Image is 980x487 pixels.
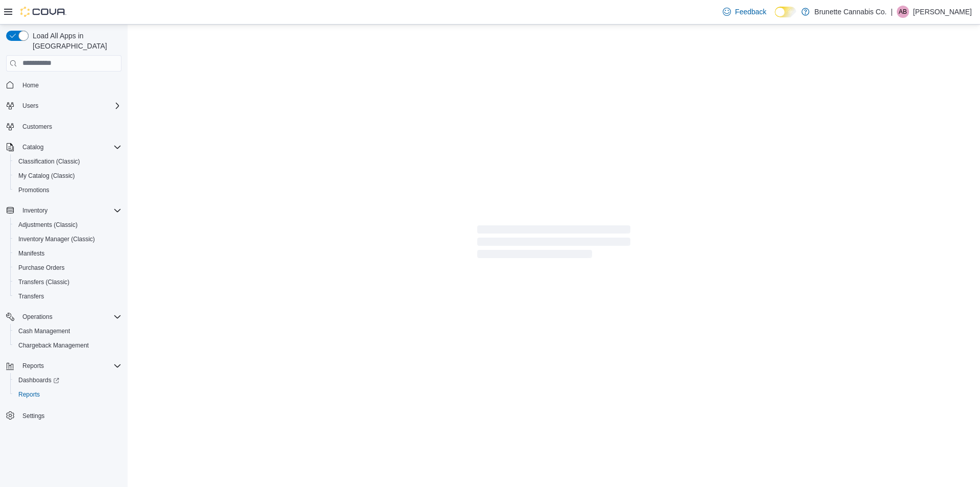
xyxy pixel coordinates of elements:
[22,123,52,131] span: Customers
[6,74,121,450] nav: Complex example
[18,100,42,112] button: Users
[18,121,56,133] a: Customers
[2,78,126,92] button: Home
[10,324,126,338] button: Cash Management
[18,390,40,399] span: Reports
[2,203,126,218] button: Inventory
[14,184,54,196] a: Promotions
[10,338,126,353] button: Chargeback Management
[18,292,44,300] span: Transfers
[20,7,66,17] img: Cova
[14,325,121,337] span: Cash Management
[14,233,121,245] span: Inventory Manager (Classic)
[14,374,63,386] a: Dashboards
[10,218,126,232] button: Adjustments (Classic)
[14,262,69,274] a: Purchase Orders
[22,313,53,321] span: Operations
[2,359,126,373] button: Reports
[14,276,121,288] span: Transfers (Classic)
[22,102,38,110] span: Users
[10,232,126,246] button: Inventory Manager (Classic)
[10,387,126,402] button: Reports
[10,183,126,197] button: Promotions
[18,376,59,384] span: Dashboards
[14,290,48,303] a: Transfers
[14,247,121,260] span: Manifests
[14,170,79,182] a: My Catalog (Classic)
[2,408,126,423] button: Settings
[897,6,909,18] div: Alayna Bosmans
[891,6,893,18] p: |
[22,362,44,370] span: Reports
[14,339,93,352] a: Chargeback Management
[14,219,82,231] a: Adjustments (Classic)
[18,410,48,422] a: Settings
[18,79,121,91] span: Home
[18,204,121,217] span: Inventory
[18,360,48,372] button: Reports
[14,155,121,168] span: Classification (Classic)
[10,154,126,169] button: Classification (Classic)
[14,219,121,231] span: Adjustments (Classic)
[18,341,89,350] span: Chargeback Management
[18,141,47,153] button: Catalog
[899,6,907,18] span: AB
[22,143,43,151] span: Catalog
[18,278,69,286] span: Transfers (Classic)
[18,204,52,217] button: Inventory
[18,235,95,243] span: Inventory Manager (Classic)
[2,140,126,154] button: Catalog
[14,233,99,245] a: Inventory Manager (Classic)
[14,155,84,168] a: Classification (Classic)
[815,6,887,18] p: Brunette Cannabis Co.
[18,360,121,372] span: Reports
[2,119,126,134] button: Customers
[14,374,121,386] span: Dashboards
[14,170,121,182] span: My Catalog (Classic)
[10,169,126,183] button: My Catalog (Classic)
[18,172,75,180] span: My Catalog (Classic)
[477,227,630,260] span: Loading
[22,206,47,215] span: Inventory
[18,409,121,422] span: Settings
[22,412,44,420] span: Settings
[18,264,65,272] span: Purchase Orders
[14,247,48,260] a: Manifests
[14,325,74,337] a: Cash Management
[18,311,121,323] span: Operations
[18,120,121,133] span: Customers
[22,81,39,89] span: Home
[14,276,73,288] a: Transfers (Classic)
[10,373,126,387] a: Dashboards
[14,262,121,274] span: Purchase Orders
[18,221,78,229] span: Adjustments (Classic)
[18,249,44,258] span: Manifests
[18,311,57,323] button: Operations
[18,79,43,91] a: Home
[10,275,126,289] button: Transfers (Classic)
[719,2,770,22] a: Feedback
[913,6,972,18] p: [PERSON_NAME]
[775,7,796,17] input: Dark Mode
[2,99,126,113] button: Users
[18,141,121,153] span: Catalog
[14,184,121,196] span: Promotions
[10,289,126,304] button: Transfers
[18,100,121,112] span: Users
[14,339,121,352] span: Chargeback Management
[29,31,121,51] span: Load All Apps in [GEOGRAPHIC_DATA]
[10,246,126,261] button: Manifests
[18,327,70,335] span: Cash Management
[2,310,126,324] button: Operations
[14,388,121,401] span: Reports
[735,7,766,17] span: Feedback
[14,388,44,401] a: Reports
[10,261,126,275] button: Purchase Orders
[18,186,50,194] span: Promotions
[14,290,121,303] span: Transfers
[18,157,80,166] span: Classification (Classic)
